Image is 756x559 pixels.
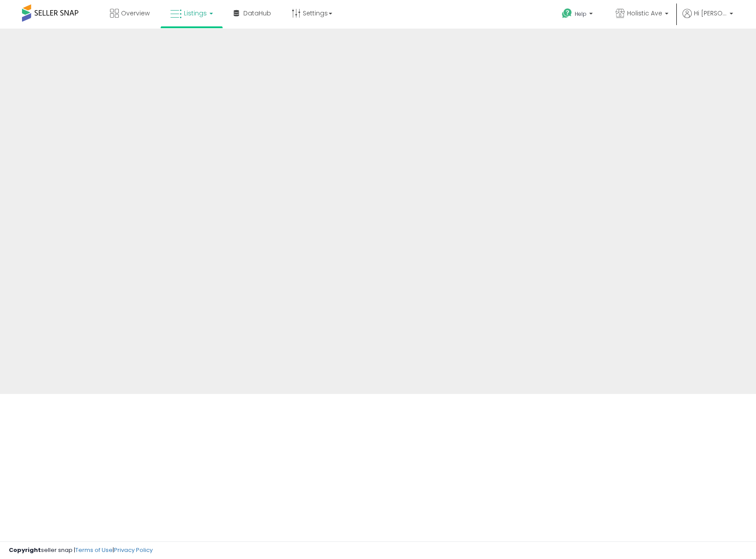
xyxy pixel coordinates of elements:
[184,9,207,18] span: Listings
[555,1,602,29] a: Help
[627,9,662,18] span: Holistic Ave
[243,9,271,18] span: DataHub
[575,10,587,18] span: Help
[683,9,733,29] a: Hi [PERSON_NAME]
[561,8,573,19] i: Get Help
[121,9,150,18] span: Overview
[694,9,727,18] span: Hi [PERSON_NAME]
